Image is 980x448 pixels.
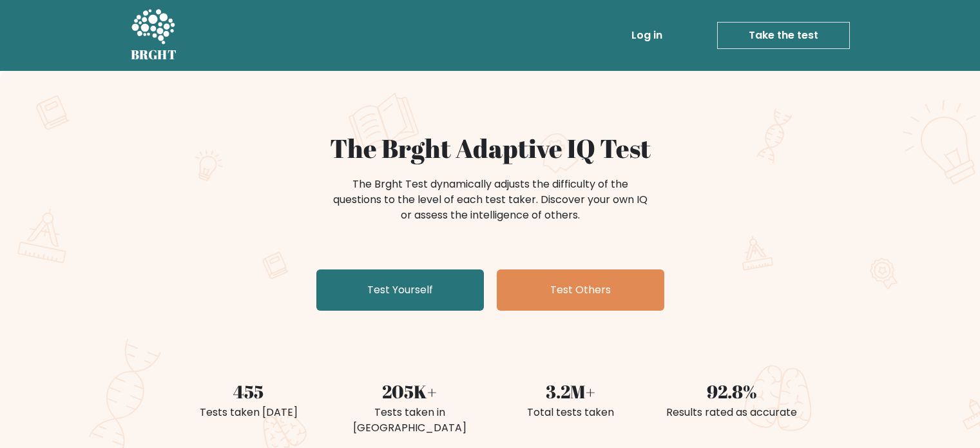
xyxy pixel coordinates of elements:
a: Log in [626,23,668,48]
div: 455 [176,378,322,405]
div: Total tests taken [498,405,644,420]
div: 205K+ [337,378,483,405]
a: Take the test [717,22,850,49]
div: Results rated as accurate [659,405,805,420]
a: BRGHT [131,5,177,66]
div: Tests taken [DATE] [176,405,322,420]
div: The Brght Test dynamically adjusts the difficulty of the questions to the level of each test take... [329,177,651,223]
h1: The Brght Adaptive IQ Test [176,133,805,164]
div: 92.8% [659,378,805,405]
div: Tests taken in [GEOGRAPHIC_DATA] [337,405,483,436]
a: Test Yourself [316,269,484,311]
div: 3.2M+ [498,378,644,405]
h5: BRGHT [131,47,177,63]
a: Test Others [497,269,664,311]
